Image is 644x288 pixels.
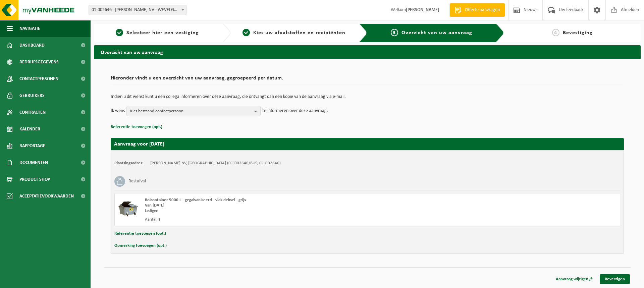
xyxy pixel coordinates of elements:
[449,3,505,17] a: Offerte aanvragen
[406,7,439,12] strong: [PERSON_NAME]
[111,123,162,131] button: Referentie toevoegen (opt.)
[145,198,246,202] span: Rolcontainer 5000 L - gegalvaniseerd - vlak deksel - grijs
[19,171,50,188] span: Product Shop
[97,29,217,37] a: 1Selecteer hier een vestiging
[114,141,164,147] strong: Aanvraag voor [DATE]
[19,188,74,205] span: Acceptatievoorwaarden
[19,154,48,171] span: Documenten
[89,5,186,15] span: 01-002646 - ALBERT BRILLE NV - WEVELGEM
[114,229,166,238] button: Referentie toevoegen (opt.)
[94,45,641,58] h2: Overzicht van uw aanvraag
[118,197,138,218] img: WB-5000-GAL-GY-01.png
[111,106,125,116] p: Ik wens
[130,106,252,116] span: Kies bestaand contactpersoon
[19,104,46,121] span: Contracten
[600,274,630,284] a: Bevestigen
[145,208,394,214] div: Ledigen
[116,29,123,36] span: 1
[19,54,59,70] span: Bedrijfsgegevens
[262,106,328,116] p: te informeren over deze aanvraag.
[253,30,345,36] span: Kies uw afvalstoffen en recipiënten
[111,95,624,99] p: Indien u dit wenst kunt u een collega informeren over deze aanvraag, die ontvangt dan een kopie v...
[234,29,354,37] a: 2Kies uw afvalstoffen en recipiënten
[391,29,398,36] span: 3
[145,203,164,208] strong: Van [DATE]
[551,274,598,284] a: Aanvraag wijzigen
[563,30,593,36] span: Bevestiging
[19,37,45,54] span: Dashboard
[463,7,501,13] span: Offerte aanvragen
[19,137,45,154] span: Rapportage
[19,20,40,37] span: Navigatie
[552,29,559,36] span: 4
[126,106,261,116] button: Kies bestaand contactpersoon
[401,30,472,36] span: Overzicht van uw aanvraag
[114,161,144,165] strong: Plaatsingsadres:
[150,161,281,166] td: [PERSON_NAME] NV, [GEOGRAPHIC_DATA] (01-002646/BUS, 01-002646)
[145,217,394,222] div: Aantal: 1
[243,29,250,36] span: 2
[111,75,624,84] h2: Hieronder vindt u een overzicht van uw aanvraag, gegroepeerd per datum.
[89,5,186,15] span: 01-002646 - ALBERT BRILLE NV - WEVELGEM
[128,176,146,187] h3: Restafval
[126,30,199,36] span: Selecteer hier een vestiging
[114,241,167,250] button: Opmerking toevoegen (opt.)
[19,87,45,104] span: Gebruikers
[19,121,40,137] span: Kalender
[19,70,58,87] span: Contactpersonen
